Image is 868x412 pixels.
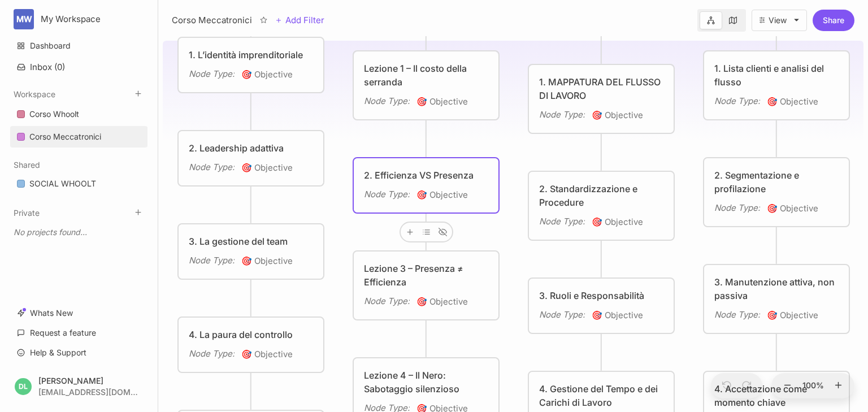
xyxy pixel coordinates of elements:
[177,36,325,94] div: 1. L’identità imprenditorialeNode Type:🎯Objective
[241,162,254,173] i: 🎯
[752,10,807,31] button: View
[14,9,34,29] div: MW
[767,203,780,214] i: 🎯
[38,376,138,385] div: [PERSON_NAME]
[189,141,313,155] div: 2. Leadership adattiva
[41,14,126,24] div: My Workspace
[10,370,147,403] button: DL[PERSON_NAME][EMAIL_ADDRESS][DOMAIN_NAME]
[352,50,500,121] div: Lezione 1 – Il costo della serrandaNode Type:🎯Objective
[29,130,101,144] div: Corso Meccatronici
[539,308,585,322] div: Node Type :
[38,388,138,396] div: [EMAIL_ADDRESS][DOMAIN_NAME]
[177,129,325,187] div: 2. Leadership adattivaNode Type:🎯Objective
[10,126,147,148] a: Corso Meccatronici
[539,75,663,102] div: 1. MAPPATURA DEL FLUSSO DI LAVORO
[10,222,147,242] div: No projects found...
[352,157,500,214] div: 2. Efficienza VS PresenzaNode Type:🎯Objective
[10,35,147,57] a: Dashboard
[539,289,663,302] div: 3. Ruoli e Responsabilità
[10,173,147,194] a: SOCIAL WHOOLT
[189,254,235,267] div: Node Type :
[416,295,468,309] span: Objective
[364,262,488,289] div: Lezione 3 – Presenza ≠ Efficienza
[767,202,818,215] span: Objective
[189,347,235,361] div: Node Type :
[800,373,827,399] button: 100%
[592,215,643,229] span: Objective
[172,14,252,27] div: Corso Meccatronici
[10,170,147,199] div: Shared
[539,215,585,228] div: Node Type :
[189,328,313,341] div: 4. La paura del controllo
[364,62,488,89] div: Lezione 1 – Il costo della serranda
[352,250,500,321] div: Lezione 3 – Presenza ≠ EfficienzaNode Type:🎯Objective
[15,378,32,395] div: DL
[241,255,254,266] i: 🎯
[527,170,675,241] div: 2. Standardizzazione e ProcedureNode Type:🎯Objective
[10,103,147,125] a: Corso Whoolt
[364,368,488,396] div: Lezione 4 – Il Nero: Sabotaggio silenzioso
[767,310,780,320] i: 🎯
[241,161,293,175] span: Objective
[241,349,254,359] i: 🎯
[539,108,585,122] div: Node Type :
[29,107,79,121] div: Corso Whoolt
[10,219,147,246] div: Private
[767,309,818,322] span: Objective
[364,94,410,108] div: Node Type :
[714,201,760,215] div: Node Type :
[527,63,675,135] div: 1. MAPPATURA DEL FLUSSO DI LAVORONode Type:🎯Objective
[767,95,818,109] span: Objective
[282,14,324,27] span: Add Filter
[416,95,468,109] span: Objective
[702,263,850,335] div: 3. Manutenzione attiva, non passivaNode Type:🎯Objective
[527,277,675,335] div: 3. Ruoli e ResponsabilitàNode Type:🎯Objective
[10,322,147,344] a: Request a feature
[767,96,780,107] i: 🎯
[592,309,643,322] span: Objective
[364,294,410,308] div: Node Type :
[14,89,55,99] button: Workspace
[177,316,325,374] div: 4. La paura del controlloNode Type:🎯Objective
[714,168,839,196] div: 2. Segmentazione e profilazione
[10,302,147,324] a: Whats New
[10,103,147,125] div: Corso Whoolt
[29,177,96,190] div: SOCIAL WHOOLT
[10,57,147,77] button: Inbox (0)
[14,9,144,29] button: MWMy Workspace
[714,308,760,322] div: Node Type :
[189,161,235,174] div: Node Type :
[241,254,293,268] span: Objective
[241,348,293,361] span: Objective
[592,310,605,320] i: 🎯
[177,223,325,280] div: 3. La gestione del teamNode Type:🎯Objective
[813,10,854,31] button: Share
[10,100,147,152] div: Workspace
[592,216,605,227] i: 🎯
[14,160,40,170] button: Shared
[714,275,839,302] div: 3. Manutenzione attiva, non passiva
[714,94,760,108] div: Node Type :
[189,67,235,81] div: Node Type :
[769,16,787,25] div: View
[416,189,429,200] i: 🎯
[189,235,313,248] div: 3. La gestione del team
[702,157,850,228] div: 2. Segmentazione e profilazioneNode Type:🎯Objective
[189,48,313,62] div: 1. L’identità imprenditoriale
[416,296,429,307] i: 🎯
[539,182,663,209] div: 2. Standardizzazione e Procedure
[275,14,324,27] button: Add Filter
[364,188,410,201] div: Node Type :
[10,342,147,363] a: Help & Support
[714,62,839,89] div: 1. Lista clienti e analisi del flusso
[539,382,663,409] div: 4. Gestione del Tempo e dei Carichi di Lavoro
[592,110,605,120] i: 🎯
[241,69,254,80] i: 🎯
[592,109,643,122] span: Objective
[416,96,429,107] i: 🎯
[416,188,468,202] span: Objective
[702,50,850,121] div: 1. Lista clienti e analisi del flussoNode Type:🎯Objective
[241,68,293,81] span: Objective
